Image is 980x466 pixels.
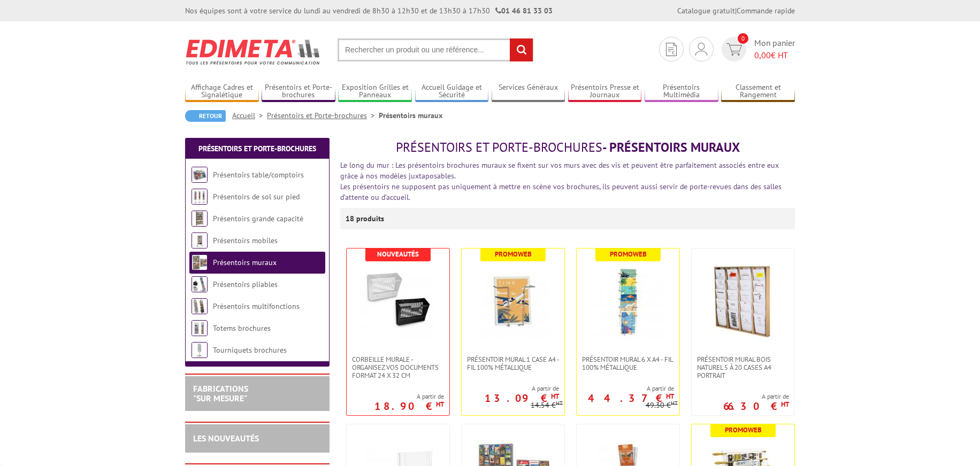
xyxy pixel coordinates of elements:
a: Présentoirs table/comptoirs [213,170,304,180]
p: 66.30 € [723,403,789,409]
a: Catalogue gratuit [677,6,735,15]
p: 13.09 € [485,395,559,401]
img: Totems brochures [192,320,208,336]
a: Présentoirs grande capacité [213,214,303,223]
span: Corbeille Murale - Organisez vos documents format 24 x 32 cm [352,355,444,379]
span: Présentoirs et Porte-brochures [396,139,602,156]
a: Tourniquets brochures [213,345,287,355]
a: Présentoirs Presse et Journaux [568,83,642,100]
div: | [677,5,795,16]
img: Présentoirs muraux [192,254,208,270]
font: Le long du mur : Les présentoirs brochures muraux se fixent sur vos murs avec des vis et peuvent ... [340,160,779,181]
a: Affichage Cadres et Signalétique [185,83,259,100]
li: Présentoirs muraux [379,110,442,121]
a: Présentoir Mural Bois naturel 5 à 20 cases A4 Portrait [692,355,794,379]
b: Promoweb [725,425,762,434]
img: Présentoirs de sol sur pied [192,189,208,205]
a: Totems brochures [213,323,271,333]
a: Présentoirs et Porte-brochures [198,144,316,153]
img: devis rapide [666,43,677,56]
a: Présentoirs pliables [213,279,278,289]
a: Présentoirs multifonctions [213,301,300,311]
h1: - Présentoirs muraux [340,141,795,154]
a: Présentoirs mobiles [213,236,278,245]
img: Corbeille Murale - Organisez vos documents format 24 x 32 cm [361,265,435,339]
a: Accueil Guidage et Sécurité [415,83,489,100]
strong: 01 46 81 33 03 [495,6,553,15]
span: A partir de [462,384,559,393]
span: Présentoir mural 1 case A4 - Fil 100% métallique [467,355,559,371]
sup: HT [551,392,559,401]
img: devis rapide [695,43,707,56]
a: Corbeille Murale - Organisez vos documents format 24 x 32 cm [347,355,449,379]
sup: HT [781,400,789,409]
p: 44.37 € [588,395,674,401]
span: Mon panier [754,37,795,61]
span: 0 [738,33,748,44]
a: Services Généraux [492,83,565,100]
span: Présentoir Mural Bois naturel 5 à 20 cases A4 Portrait [697,355,789,379]
span: € HT [754,49,795,61]
a: Présentoirs muraux [213,258,277,267]
a: Présentoirs de sol sur pied [213,192,300,201]
span: A partir de [374,392,444,401]
font: Les présentoirs ne supposent pas uniquement à mettre en scène vos brochures, ils peuvent aussi se... [340,182,782,202]
sup: HT [666,392,674,401]
p: 14.54 € [531,401,563,409]
p: 18.90 € [374,403,444,409]
img: devis rapide [726,43,742,56]
a: Classement et Rangement [721,83,795,100]
img: Présentoirs mobiles [192,232,208,248]
a: LES NOUVEAUTÉS [193,433,259,444]
img: Edimeta [185,32,321,72]
span: 0,00 [754,50,771,60]
a: Présentoir mural 1 case A4 - Fil 100% métallique [462,355,564,371]
sup: HT [671,399,678,407]
b: Nouveautés [377,250,419,259]
img: Présentoirs pliables [192,276,208,292]
a: Commande rapide [737,6,795,15]
img: Présentoirs table/comptoirs [192,167,208,183]
img: Présentoirs grande capacité [192,211,208,227]
sup: HT [436,400,444,409]
b: Promoweb [610,250,647,259]
span: Présentoir mural 6 x A4 - Fil 100% métallique [582,355,674,371]
img: Présentoir Mural Bois naturel 5 à 20 cases A4 Portrait [706,265,780,339]
input: rechercher [510,38,533,61]
input: Rechercher un produit ou une référence... [338,38,533,61]
a: Présentoir mural 6 x A4 - Fil 100% métallique [577,355,679,371]
img: Présentoir mural 6 x A4 - Fil 100% métallique [591,265,665,339]
a: Présentoirs et Porte-brochures [267,111,379,120]
img: Présentoirs multifonctions [192,298,208,314]
div: Nos équipes sont à votre service du lundi au vendredi de 8h30 à 12h30 et de 13h30 à 17h30 [185,5,553,16]
p: 49.30 € [646,401,678,409]
span: A partir de [577,384,674,393]
sup: HT [556,399,563,407]
a: devis rapide 0 Mon panier 0,00€ HT [719,37,795,61]
a: Présentoirs Multimédia [645,83,718,100]
img: Tourniquets brochures [192,342,208,358]
img: Présentoir mural 1 case A4 - Fil 100% métallique [476,265,550,339]
span: A partir de [723,392,789,401]
a: Accueil [232,111,267,120]
a: Présentoirs et Porte-brochures [262,83,335,100]
b: Promoweb [495,250,532,259]
a: Retour [185,110,226,122]
a: FABRICATIONS"Sur Mesure" [193,383,248,403]
p: 18 produits [346,208,386,229]
a: Exposition Grilles et Panneaux [338,83,412,100]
